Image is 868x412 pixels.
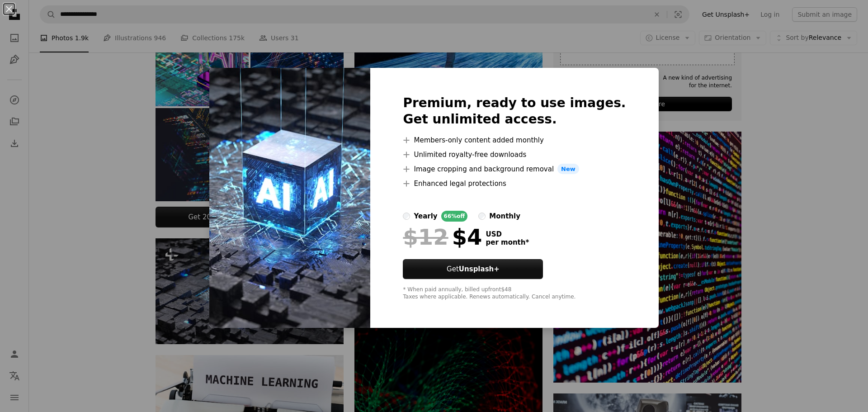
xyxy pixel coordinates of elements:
span: $12 [403,225,448,249]
span: per month * [486,238,529,246]
img: premium_photo-1683121710572-7723bd2e235d [209,68,370,328]
input: monthly [478,213,486,220]
li: Enhanced legal protections [403,178,626,189]
li: Image cropping and background removal [403,164,626,175]
button: GetUnsplash+ [403,259,543,279]
div: * When paid annually, billed upfront $48 Taxes where applicable. Renews automatically. Cancel any... [403,286,626,301]
div: $4 [403,225,482,249]
li: Unlimited royalty-free downloads [403,149,626,160]
span: New [557,164,579,175]
li: Members-only content added monthly [403,135,626,146]
div: 66% off [441,211,468,222]
strong: Unsplash+ [459,265,500,273]
input: yearly66%off [403,213,410,220]
div: yearly [414,211,437,222]
div: monthly [489,211,520,222]
h2: Premium, ready to use images. Get unlimited access. [403,95,626,128]
span: USD [486,230,529,238]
